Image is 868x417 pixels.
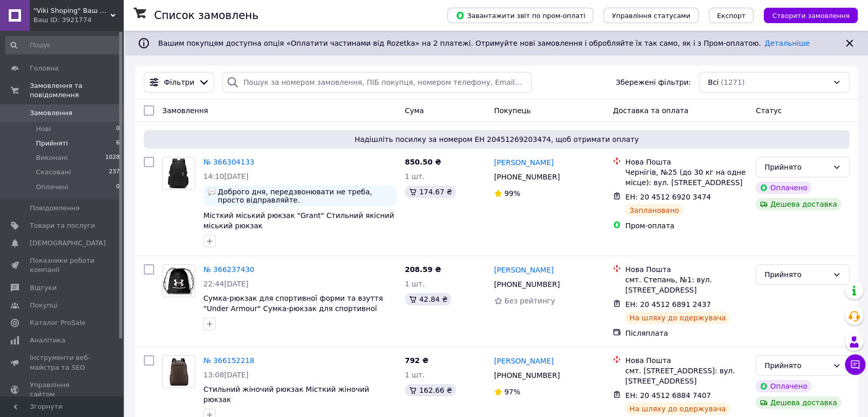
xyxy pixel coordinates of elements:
span: 14:10[DATE] [203,172,249,180]
span: Cума [405,106,424,115]
div: Дешева доставка [756,198,841,210]
a: [PERSON_NAME] [494,356,554,366]
div: 174.67 ₴ [405,186,456,198]
span: Збережені фільтри: [616,77,691,87]
a: Сумка-рюкзак для спортивної форми та взуття "Under Armour" Сумка-рюкзак для спортивної форми [203,294,383,323]
div: 42.84 ₴ [405,293,451,305]
span: (1271) [721,78,745,86]
span: 0 [116,124,120,134]
h1: Список замовлень [154,9,258,22]
span: Оплачені [36,183,68,192]
div: Прийнято [764,269,828,280]
img: Фото товару [163,356,195,388]
div: Нова Пошта [625,157,747,167]
span: Всі [708,77,719,87]
span: Інструменти веб-майстра та SEO [30,353,95,372]
div: На шляху до одержувача [625,403,730,415]
span: 237 [109,168,120,177]
span: Замовлення [30,108,72,118]
span: 0 [116,183,120,192]
span: "Viki Shoping" Ваш комфортный мир покупок! [33,6,110,15]
a: Фото товару [162,264,195,297]
span: [DEMOGRAPHIC_DATA] [30,239,106,248]
span: Замовлення [162,106,208,115]
div: Чернігів, №25 (до 30 кг на одне місце): вул. [STREET_ADDRESS] [625,167,747,188]
a: Фото товару [162,355,195,388]
a: Створити замовлення [753,11,858,19]
span: 22:44[DATE] [203,280,249,288]
span: 792 ₴ [405,356,428,365]
input: Пошук [5,36,121,55]
a: [PERSON_NAME] [494,265,554,275]
span: 1028 [105,153,120,162]
span: Доставка та оплата [613,106,688,115]
span: ЕН: 20 4512 6920 3474 [625,193,711,201]
span: Покупці [30,301,58,310]
button: Завантажити звіт по пром-оплаті [447,8,593,23]
a: Стильний жіночий рюкзак Місткий жіночий рюкзак [203,385,369,404]
a: Детальніше [765,39,810,47]
span: Без рейтингу [504,297,555,305]
span: 1 шт. [405,371,425,379]
div: Прийнято [764,161,828,173]
button: Чат з покупцем [845,354,865,375]
span: 208.59 ₴ [405,265,441,274]
span: Повідомлення [30,204,80,213]
div: Оплачено [756,380,811,392]
span: Доброго дня, передзвонювати не треба, просто відправляйте. [218,188,392,204]
span: ЕН: 20 4512 6884 7407 [625,391,711,400]
div: Пром-оплата [625,221,747,231]
span: Управління сайтом [30,380,95,399]
div: смт. [STREET_ADDRESS]: вул. [STREET_ADDRESS] [625,366,747,386]
span: Скасовані [36,168,71,177]
span: Каталог ProSale [30,318,85,328]
span: Показники роботи компанії [30,256,95,275]
a: № 366304133 [203,158,254,166]
span: Надішліть посилку за номером ЕН 20451269203474, щоб отримати оплату [148,134,845,144]
span: 850.50 ₴ [405,158,441,166]
div: Нова Пошта [625,355,747,366]
button: Створити замовлення [764,8,858,23]
span: 97% [504,388,520,396]
img: Фото товару [163,157,195,189]
button: Управління статусами [603,8,699,23]
a: [PERSON_NAME] [494,157,554,168]
div: Оплачено [756,182,811,194]
span: 1 шт. [405,280,425,288]
span: Покупець [494,106,531,115]
span: Управління статусами [612,12,690,20]
span: Замовлення та повідомлення [30,81,123,100]
span: 13:08[DATE] [203,371,249,379]
span: Завантажити звіт по пром-оплаті [456,11,585,20]
img: Фото товару [163,265,195,297]
span: Головна [30,64,59,73]
a: Фото товару [162,157,195,190]
span: Товари та послуги [30,221,95,230]
div: [PHONE_NUMBER] [492,170,562,184]
span: Фільтри [164,77,194,87]
div: 162.66 ₴ [405,384,456,396]
div: Дешева доставка [756,396,841,409]
button: Експорт [709,8,754,23]
input: Пошук за номером замовлення, ПІБ покупця, номером телефону, Email, номером накладної [222,72,532,93]
span: Нові [36,124,51,134]
span: 6 [116,139,120,148]
div: На шляху до одержувача [625,312,730,324]
span: Статус [756,106,782,115]
span: 99% [504,189,520,197]
span: Прийняті [36,139,68,148]
div: смт. Степань, №1: вул. [STREET_ADDRESS] [625,275,747,295]
div: [PHONE_NUMBER] [492,277,562,292]
div: Нова Пошта [625,264,747,275]
a: № 366152218 [203,356,254,365]
div: Прийнято [764,360,828,371]
div: [PHONE_NUMBER] [492,368,562,383]
span: 1 шт. [405,172,425,180]
img: :speech_balloon: [207,188,216,196]
a: Місткий міський рюкзак "Grant" Стильний якісний міський рюкзак [203,211,394,230]
span: Відгуки [30,283,56,293]
span: Виконані [36,153,68,162]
